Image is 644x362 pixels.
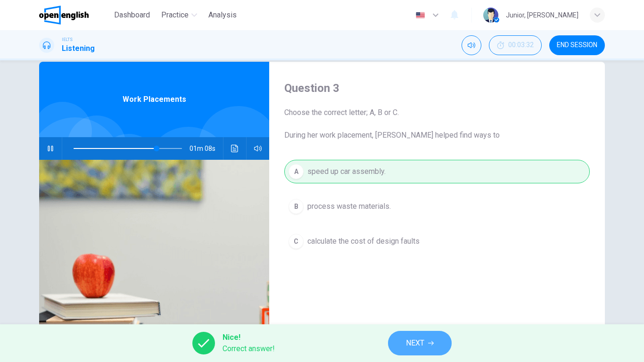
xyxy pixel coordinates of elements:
[62,36,73,43] span: IELTS
[489,35,542,55] button: 00:03:32
[62,43,95,54] h1: Listening
[161,9,189,21] span: Practice
[123,94,186,105] span: Work Placements
[489,35,542,55] div: Hide
[506,9,578,21] div: Junior, [PERSON_NAME]
[462,35,481,55] div: Mute
[39,6,89,25] img: OpenEnglish logo
[205,7,240,24] button: Analysis
[157,7,201,24] button: Practice
[406,337,424,350] span: NEXT
[549,35,605,55] button: END SESSION
[284,81,590,96] h4: Question 3
[557,41,597,49] span: END SESSION
[508,41,534,49] span: 00:03:32
[114,9,150,21] span: Dashboard
[110,7,154,24] button: Dashboard
[284,107,590,141] span: Choose the correct letter; A, B or C. During her work placement, [PERSON_NAME] helped find ways to
[39,6,110,25] a: OpenEnglish logo
[208,9,237,21] span: Analysis
[190,137,223,160] span: 01m 08s
[388,331,452,355] button: NEXT
[483,8,498,23] img: Profile picture
[223,332,275,343] span: Nice!
[227,137,242,160] button: Click to see the audio transcription
[223,343,275,354] span: Correct answer!
[414,12,426,19] img: en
